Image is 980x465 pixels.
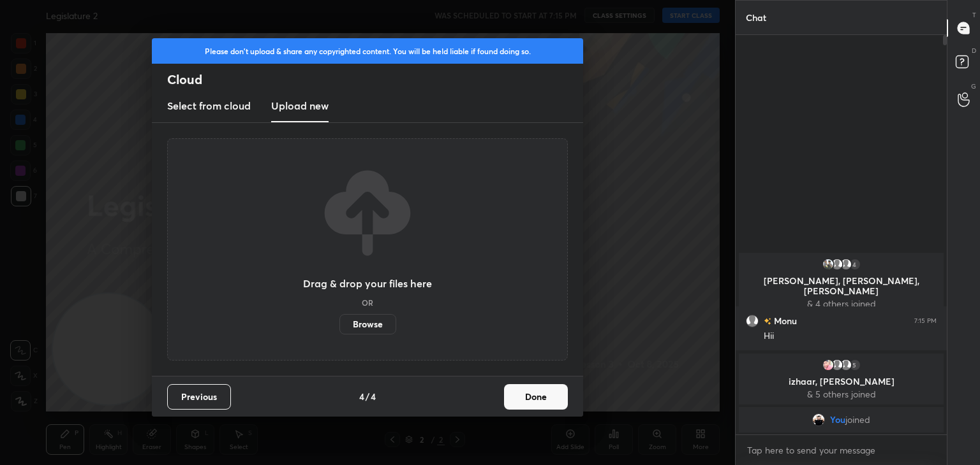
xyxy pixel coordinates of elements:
[359,390,364,403] h4: 4
[972,10,976,20] p: T
[303,278,432,289] h3: Drag & drop your files here
[271,98,329,113] h3: Upload new
[764,318,771,325] img: no-rating-badge.077c3623.svg
[736,1,776,34] p: Chat
[849,258,861,271] div: 4
[167,384,231,410] button: Previous
[746,315,759,327] img: default.png
[167,71,583,88] h2: Cloud
[845,415,870,425] span: joined
[840,359,852,371] img: default.png
[822,258,835,271] img: 3956022dec244926bd5dc17a62a48721.jpg
[914,317,937,325] div: 7:15 PM
[972,46,976,55] p: D
[840,258,852,271] img: default.png
[771,314,797,327] h6: Monu
[504,384,568,410] button: Done
[746,376,936,387] p: izhaar, [PERSON_NAME]
[366,390,369,403] h4: /
[362,299,373,306] h5: OR
[812,413,825,426] img: 9471f33ee4cf4c9c8aef64665fbd547a.jpg
[822,359,835,371] img: 82f822b127574906a7004aa24d0d039a.jpg
[736,250,947,435] div: grid
[764,330,937,343] div: Hii
[371,390,376,403] h4: 4
[849,359,861,371] div: 5
[971,82,976,91] p: G
[746,389,936,399] p: & 5 others joined
[746,276,936,296] p: [PERSON_NAME], [PERSON_NAME], [PERSON_NAME]
[831,359,843,371] img: default.png
[746,299,936,309] p: & 4 others joined
[167,98,251,113] h3: Select from cloud
[830,415,845,425] span: You
[831,258,843,271] img: default.png
[152,38,583,64] div: Please don't upload & share any copyrighted content. You will be held liable if found doing so.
